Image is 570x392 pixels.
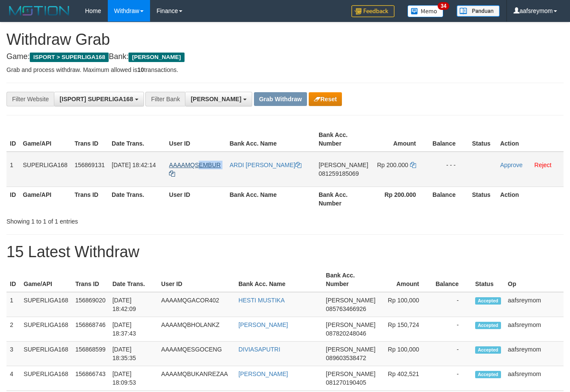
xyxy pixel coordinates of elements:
[534,162,551,168] a: Reject
[469,127,497,152] th: Status
[20,268,72,292] th: Game/API
[226,127,315,152] th: Bank Acc. Name
[379,317,432,342] td: Rp 150,724
[379,366,432,391] td: Rp 402,521
[6,65,564,74] p: Grab and process withdraw. Maximum allowed is transactions.
[109,342,158,366] td: [DATE] 18:35:35
[108,187,166,211] th: Date Trans.
[6,187,19,211] th: ID
[19,187,71,211] th: Game/API
[72,342,109,366] td: 156868599
[319,162,368,168] span: [PERSON_NAME]
[19,152,71,187] td: SUPERLIGA168
[109,317,158,342] td: [DATE] 18:37:43
[30,53,109,62] span: ISPORT > SUPERLIGA168
[72,317,109,342] td: 156868746
[457,5,500,17] img: panduan.png
[351,5,395,17] img: Feedback.jpg
[497,127,564,152] th: Action
[379,292,432,317] td: Rp 100,000
[497,187,564,211] th: Action
[128,53,184,62] span: [PERSON_NAME]
[475,346,501,354] span: Accepted
[108,127,166,152] th: Date Trans.
[166,187,226,211] th: User ID
[158,268,235,292] th: User ID
[377,162,408,168] span: Rp 200.000
[238,297,285,304] a: HESTI MUSTIKA
[6,53,564,61] h4: Game: Bank:
[379,268,432,292] th: Amount
[226,187,315,211] th: Bank Acc. Name
[472,268,504,292] th: Status
[166,127,226,152] th: User ID
[20,292,72,317] td: SUPERLIGA168
[379,342,432,366] td: Rp 100,000
[254,92,307,106] button: Grab Withdraw
[319,170,359,177] span: Copy 081259185069 to clipboard
[500,162,523,168] a: Approve
[112,162,156,168] span: [DATE] 18:42:14
[145,92,185,106] div: Filter Bank
[6,4,72,17] img: MOTION_logo.png
[230,162,301,168] a: ARDI [PERSON_NAME]
[6,366,20,391] td: 4
[20,342,72,366] td: SUPERLIGA168
[6,268,20,292] th: ID
[326,297,376,304] span: [PERSON_NAME]
[238,321,288,328] a: [PERSON_NAME]
[6,152,19,187] td: 1
[20,317,72,342] td: SUPERLIGA168
[238,346,280,353] a: DIVIASAPUTRI
[158,366,235,391] td: AAAAMQBUKANREZAA
[6,342,20,366] td: 3
[469,187,497,211] th: Status
[60,96,133,103] span: [ISPORT] SUPERLIGA168
[6,31,564,48] h1: Withdraw Grab
[475,297,501,305] span: Accepted
[429,152,469,187] td: - - -
[432,268,472,292] th: Balance
[504,342,564,366] td: aafsreymom
[158,317,235,342] td: AAAAMQBHOLANKZ
[372,127,429,152] th: Amount
[71,127,108,152] th: Trans ID
[72,292,109,317] td: 156869020
[72,366,109,391] td: 156866743
[71,187,108,211] th: Trans ID
[109,366,158,391] td: [DATE] 18:09:53
[238,370,288,377] a: [PERSON_NAME]
[315,187,372,211] th: Bank Acc. Number
[326,370,376,377] span: [PERSON_NAME]
[326,355,366,361] span: Copy 089603538472 to clipboard
[191,96,241,103] span: [PERSON_NAME]
[185,92,252,106] button: [PERSON_NAME]
[429,187,469,211] th: Balance
[504,292,564,317] td: aafsreymom
[6,243,564,261] h1: 15 Latest Withdraw
[504,366,564,391] td: aafsreymom
[326,379,366,386] span: Copy 081270190405 to clipboard
[109,292,158,317] td: [DATE] 18:42:09
[158,342,235,366] td: AAAAMQESGOCENG
[475,322,501,329] span: Accepted
[6,92,54,106] div: Filter Website
[323,268,379,292] th: Bank Acc. Number
[169,162,221,177] a: AAAAMQSEMBUR
[504,317,564,342] td: aafsreymom
[432,342,472,366] td: -
[75,162,105,168] span: 156869131
[20,366,72,391] td: SUPERLIGA168
[109,268,158,292] th: Date Trans.
[19,127,71,152] th: Game/API
[169,162,221,168] span: AAAAMQSEMBUR
[158,292,235,317] td: AAAAMQGACOR402
[6,127,19,152] th: ID
[326,346,376,353] span: [PERSON_NAME]
[326,305,366,312] span: Copy 085763466926 to clipboard
[54,92,144,106] button: [ISPORT] SUPERLIGA168
[137,66,144,73] strong: 10
[326,321,376,328] span: [PERSON_NAME]
[372,187,429,211] th: Rp 200.000
[6,292,20,317] td: 1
